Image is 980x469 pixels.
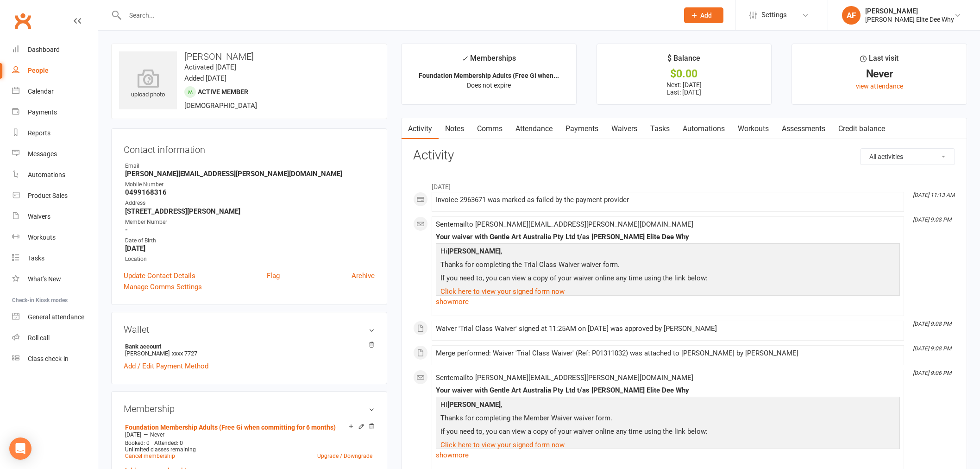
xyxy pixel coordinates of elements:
[436,196,900,204] div: Invoice 2963671 was marked as failed by the payment provider
[800,69,958,79] div: Never
[119,69,177,100] div: upload photo
[913,216,951,223] i: [DATE] 9:08 PM
[172,350,197,357] span: xxxx 7727
[12,206,98,227] a: Waivers
[700,12,712,19] span: Add
[125,453,175,459] a: Cancel membership
[317,453,372,459] a: Upgrade / Downgrade
[125,170,375,178] strong: [PERSON_NAME][EMAIL_ADDRESS][PERSON_NAME][DOMAIN_NAME]
[124,141,375,155] h3: Contact information
[124,404,375,414] h3: Membership
[125,218,375,227] div: Member Number
[125,199,375,208] div: Address
[605,69,763,79] div: $0.00
[12,269,98,290] a: What's New
[28,150,57,158] div: Messages
[184,101,257,110] span: [DEMOGRAPHIC_DATA]
[12,102,98,123] a: Payments
[12,248,98,269] a: Tasks
[644,118,676,139] a: Tasks
[761,5,787,25] span: Settings
[731,118,775,139] a: Workouts
[198,88,248,95] span: Active member
[438,246,898,259] p: Hi ,
[913,370,951,376] i: [DATE] 9:06 PM
[913,345,951,352] i: [DATE] 9:08 PM
[28,46,60,53] div: Dashboard
[150,431,164,438] span: Never
[684,7,723,23] button: Add
[28,108,57,116] div: Payments
[28,88,54,95] div: Calendar
[438,426,898,439] p: If you need to, you can view a copy of your waiver online any time using the link below:
[12,144,98,165] a: Messages
[12,81,98,102] a: Calendar
[559,118,605,139] a: Payments
[125,343,370,350] strong: Bank account
[436,295,900,308] a: show more
[125,424,336,431] a: Foundation Membership Adults (Free Gi when committing for 6 months)
[124,342,375,358] li: [PERSON_NAME]
[28,67,49,74] div: People
[439,118,471,139] a: Notes
[154,440,183,446] span: Attended: 0
[471,118,509,139] a: Comms
[832,118,892,139] a: Credit balance
[509,118,559,139] a: Attendance
[440,441,565,449] a: Click here to view your signed form now
[122,9,672,22] input: Search...
[124,281,202,292] a: Manage Comms Settings
[124,361,208,372] a: Add / Edit Payment Method
[667,52,700,69] div: $ Balance
[267,270,280,281] a: Flag
[125,431,141,438] span: [DATE]
[436,387,900,394] div: Your waiver with Gentle Art Australia Pty Ltd t/as [PERSON_NAME] Elite Dee Why
[402,118,439,139] a: Activity
[125,244,375,253] strong: [DATE]
[28,313,84,321] div: General attendance
[28,254,44,262] div: Tasks
[123,431,375,438] div: —
[447,400,501,409] strong: [PERSON_NAME]
[436,374,693,382] span: Sent email to [PERSON_NAME][EMAIL_ADDRESS][PERSON_NAME][DOMAIN_NAME]
[436,220,693,228] span: Sent email to [PERSON_NAME][EMAIL_ADDRESS][PERSON_NAME][DOMAIN_NAME]
[28,213,50,220] div: Waivers
[775,118,832,139] a: Assessments
[12,185,98,206] a: Product Sales
[125,236,375,245] div: Date of Birth
[676,118,731,139] a: Automations
[28,192,68,199] div: Product Sales
[860,52,898,69] div: Last visit
[12,39,98,60] a: Dashboard
[124,324,375,335] h3: Wallet
[12,307,98,328] a: General attendance kiosk mode
[28,234,56,241] div: Workouts
[125,226,375,234] strong: -
[184,63,236,71] time: Activated [DATE]
[605,81,763,96] p: Next: [DATE] Last: [DATE]
[462,54,468,63] i: ✓
[28,129,50,137] div: Reports
[913,321,951,327] i: [DATE] 9:08 PM
[447,247,501,255] strong: [PERSON_NAME]
[865,15,954,24] div: [PERSON_NAME] Elite Dee Why
[352,270,375,281] a: Archive
[184,74,226,82] time: Added [DATE]
[119,51,379,62] h3: [PERSON_NAME]
[125,440,150,446] span: Booked: 0
[605,118,644,139] a: Waivers
[436,325,900,333] div: Waiver 'Trial Class Waiver' signed at 11:25AM on [DATE] was approved by [PERSON_NAME]
[125,446,196,453] span: Unlimited classes remaining
[419,72,559,79] strong: Foundation Membership Adults (Free Gi when...
[438,259,898,273] p: Thanks for completing the Trial Class Waiver waiver form.
[856,82,903,90] a: view attendance
[11,9,34,32] a: Clubworx
[125,180,375,189] div: Mobile Number
[467,82,511,89] span: Does not expire
[125,255,375,264] div: Location
[125,188,375,196] strong: 0499168316
[12,123,98,144] a: Reports
[413,148,955,163] h3: Activity
[12,328,98,349] a: Roll call
[28,275,61,283] div: What's New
